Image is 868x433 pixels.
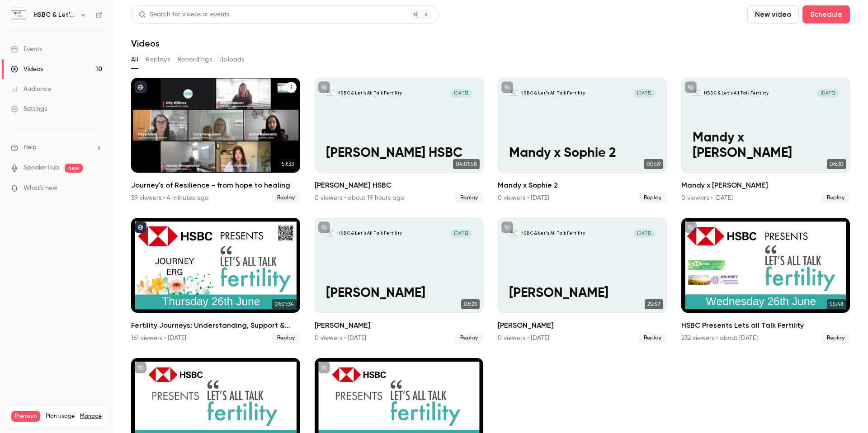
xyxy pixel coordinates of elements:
[509,89,518,98] img: Mandy x Sophie 2
[24,163,59,173] a: SpeakerHub
[315,193,404,202] div: 0 viewers • about 19 hours ago
[498,180,667,191] h2: Mandy x Sophie 2
[802,5,850,24] button: Schedule
[450,89,472,98] span: [DATE]
[685,221,697,233] button: unpublished
[681,320,850,331] h2: HSBC Presents Lets all Talk Fertility
[318,221,330,233] button: unpublished
[11,65,43,74] div: Videos
[498,78,667,203] a: Mandy x Sophie 2HSBC & Let's All Talk Fertility[DATE]Mandy x Sophie 200:59Mandy x Sophie 20 viewe...
[24,143,37,152] span: Help
[337,90,402,96] p: HSBC & Let's All Talk Fertility
[453,159,480,169] span: 04:01:58
[638,333,667,344] span: Replay
[135,362,146,373] button: unpublished
[704,90,769,96] p: HSBC & Let's All Talk Fertility
[24,184,57,193] span: What's new
[219,52,245,67] button: Uploads
[498,334,549,343] div: 0 viewers • [DATE]
[80,413,102,420] a: Manage
[131,218,300,344] li: Fertility Journeys: Understanding, Support & Conversation at Work
[177,52,212,67] button: Recordings
[450,229,472,238] span: [DATE]
[633,89,655,98] span: [DATE]
[498,78,667,203] li: Mandy x Sophie 2
[33,10,76,19] h6: HSBC & Let's All Talk Fertility
[644,159,663,169] span: 00:59
[11,45,42,54] div: Events
[326,146,472,161] p: [PERSON_NAME] HSBC
[645,299,663,309] span: 25:57
[498,218,667,344] li: Alexandra Duncan
[685,81,697,93] button: unpublished
[11,85,51,94] div: Audience
[315,320,484,331] h2: [PERSON_NAME]
[131,334,186,343] div: 161 viewers • [DATE]
[681,218,850,344] li: HSBC Presents Lets all Talk Fertility
[681,334,758,343] div: 232 viewers • about [DATE]
[827,299,846,309] span: 55:48
[272,193,300,203] span: Replay
[315,218,484,344] li: Leanne Lawton
[131,320,300,331] h2: Fertility Journeys: Understanding, Support & Conversation at Work
[509,229,518,238] img: Alexandra Duncan
[272,333,300,344] span: Replay
[318,362,330,373] button: unpublished
[46,413,75,420] span: Plan usage
[272,299,297,309] span: 01:01:34
[693,131,839,161] p: Mandy x [PERSON_NAME]
[131,180,300,191] h2: Journey's of Resilience - from hope to healing
[11,8,26,22] img: HSBC & Let's All Talk Fertility
[501,221,513,233] button: unpublished
[315,78,484,203] li: Paul HSBC
[146,52,170,67] button: Replays
[461,299,480,309] span: 06:23
[131,5,850,428] section: Videos
[638,193,667,203] span: Replay
[633,229,655,238] span: [DATE]
[65,164,83,173] span: new
[681,193,733,202] div: 0 viewers • [DATE]
[131,78,300,203] li: Journey's of Resilience - from hope to healing
[520,90,585,96] p: HSBC & Let's All Talk Fertility
[135,81,146,93] button: published
[455,193,483,203] span: Replay
[501,81,513,93] button: unpublished
[131,218,300,344] a: 01:01:34Fertility Journeys: Understanding, Support & Conversation at Work161 viewers • [DATE]Replay
[326,286,472,301] p: [PERSON_NAME]
[11,104,47,113] div: Settings
[817,89,839,98] span: [DATE]
[498,218,667,344] a: Alexandra DuncanHSBC & Let's All Talk Fertility[DATE][PERSON_NAME]25:57[PERSON_NAME]0 viewers • [...
[318,81,330,93] button: unpublished
[11,411,40,422] span: Premium
[498,320,667,331] h2: [PERSON_NAME]
[131,78,300,203] a: 57:33Journey's of Resilience - from hope to healing59 viewers • 4 minutes agoReplay
[827,159,846,169] span: 06:30
[693,89,701,98] img: Mandy x Sophie
[520,231,585,236] p: HSBC & Let's All Talk Fertility
[821,333,850,344] span: Replay
[139,10,229,19] div: Search for videos or events
[509,146,655,161] p: Mandy x Sophie 2
[326,89,335,98] img: Paul HSBC
[11,143,102,152] li: help-dropdown-opener
[681,78,850,203] a: Mandy x SophieHSBC & Let's All Talk Fertility[DATE]Mandy x [PERSON_NAME]06:30Mandy x [PERSON_NAME...
[498,193,549,202] div: 0 viewers • [DATE]
[91,184,102,193] iframe: Noticeable Trigger
[315,334,366,343] div: 0 viewers • [DATE]
[681,78,850,203] li: Mandy x Sophie
[135,221,146,233] button: published
[509,286,655,301] p: [PERSON_NAME]
[315,180,484,191] h2: [PERSON_NAME] HSBC
[455,333,483,344] span: Replay
[131,38,160,49] h1: Videos
[747,5,799,24] button: New video
[681,180,850,191] h2: Mandy x [PERSON_NAME]
[315,78,484,203] a: Paul HSBCHSBC & Let's All Talk Fertility[DATE][PERSON_NAME] HSBC04:01:58[PERSON_NAME] HSBC0 viewe...
[681,218,850,344] a: 55:48HSBC Presents Lets all Talk Fertility232 viewers • about [DATE]Replay
[326,229,335,238] img: Leanne Lawton
[315,218,484,344] a: Leanne LawtonHSBC & Let's All Talk Fertility[DATE][PERSON_NAME]06:23[PERSON_NAME]0 viewers • [DAT...
[131,193,208,202] div: 59 viewers • 4 minutes ago
[131,52,138,67] button: All
[279,159,297,169] span: 57:33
